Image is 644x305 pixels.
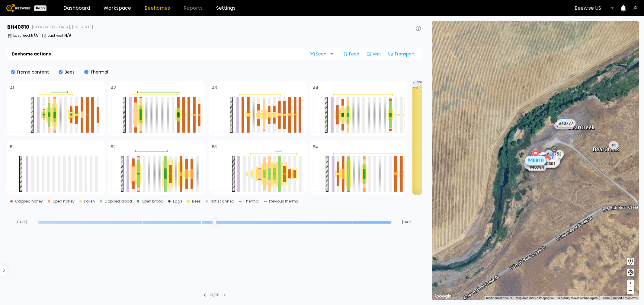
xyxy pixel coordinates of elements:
span: [GEOGRAPHIC_DATA], [US_STATE] [32,25,93,29]
div: Open brood [142,200,163,203]
span: Reports [184,6,203,11]
p: Bees [63,70,75,74]
b: N/A [31,33,38,38]
span: Map data ©2025 Imagery ©2025 Airbus, Maxar Technologies [516,296,598,300]
a: Dashboard [63,6,90,11]
span: – [629,287,633,294]
div: Transport [386,49,417,59]
h4: B3 [212,145,217,149]
div: Thermal [244,200,259,203]
button: Keyboard shortcuts [486,296,512,300]
span: [DATE] [394,220,422,224]
a: Terms (opens in new tab) [601,296,610,300]
div: # 40753 [545,150,564,158]
p: Frame content [15,70,49,74]
h4: B4 [313,145,319,149]
div: # 40794 [527,163,546,171]
div: # 40777 [556,119,575,127]
div: Visit [364,49,383,59]
div: # 40949 [524,160,543,168]
a: Workspace [104,6,131,11]
div: Eggs [173,200,182,203]
div: Beta [34,5,46,11]
a: Open this area in Google Maps (opens a new window) [433,292,453,300]
p: Last feed : [13,34,38,37]
div: # 40852 [540,159,559,167]
h4: A4 [313,86,319,90]
p: Thermal [88,70,108,74]
div: Bear Creek [593,140,619,152]
span: Scan [310,52,328,56]
div: # 40792 [554,121,573,129]
div: Capped honey [15,200,43,203]
b: N/A [64,33,72,38]
p: Last visit : [48,34,72,37]
div: Open honey [53,200,75,203]
b: Beehome actions [12,52,51,56]
div: Bees [192,200,201,203]
h3: BH 40810 [7,25,29,30]
div: # 40810 [525,156,546,166]
h4: B2 [111,145,116,149]
a: Beehomes [145,6,170,11]
button: – [627,287,634,294]
span: [DATE] [7,220,36,224]
div: 10 / 28 [210,292,220,298]
span: + [629,279,633,287]
span: 20 gal [413,81,422,84]
a: Report a map error [613,296,637,300]
h4: A3 [212,86,217,90]
img: Beewise logo [6,4,30,12]
a: Settings [216,6,235,11]
div: # 1 [609,141,619,149]
div: Not scanned [210,200,234,203]
div: # 40833 [524,162,543,169]
div: # 40801 [539,160,558,168]
h4: A2 [111,86,116,90]
div: Bear Creek [568,118,594,130]
div: Previous thermal [269,200,300,203]
div: # 40867 [541,158,560,166]
div: Feed [341,49,362,59]
div: Capped brood [104,200,132,203]
h4: B1 [10,145,14,149]
div: Pollen [84,200,95,203]
h4: A1 [10,86,14,90]
img: Google [433,292,453,300]
button: + [627,280,634,287]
